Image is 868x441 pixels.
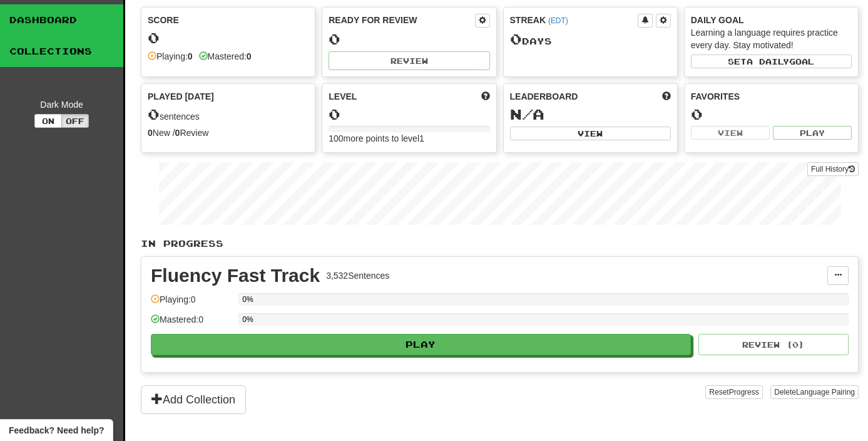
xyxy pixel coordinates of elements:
div: Favorites [691,90,852,103]
button: Add Collection [141,385,246,414]
div: Day s [510,31,671,48]
div: 0 [329,31,489,47]
span: Leaderboard [510,90,578,103]
div: Dark Mode [9,98,114,111]
strong: 0 [188,51,193,61]
div: Mastered: 0 [151,313,232,334]
div: Streak [510,14,638,26]
button: Play [773,126,852,140]
span: 0 [510,30,522,48]
span: 0 [148,105,160,123]
div: 3,532 Sentences [326,269,389,282]
p: In Progress [141,237,859,250]
button: View [510,127,671,140]
button: View [691,126,770,140]
span: Open feedback widget [9,424,104,437]
button: DeleteLanguage Pairing [770,385,859,399]
div: 0 [329,106,489,122]
div: Learning a language requires practice every day. Stay motivated! [691,26,852,51]
button: On [34,114,62,128]
div: Ready for Review [329,14,474,26]
button: Play [151,334,691,355]
div: 100 more points to level 1 [329,132,489,145]
button: Review [329,51,489,70]
div: Fluency Fast Track [151,266,320,285]
div: Playing: [148,50,193,63]
span: N/A [510,105,544,123]
span: a daily [747,57,789,66]
button: Off [61,114,89,128]
div: 0 [148,30,309,46]
span: Level [329,90,357,103]
div: Score [148,14,309,26]
div: Daily Goal [691,14,852,26]
strong: 0 [148,128,153,138]
div: Mastered: [199,50,252,63]
strong: 0 [175,128,180,138]
button: Review (0) [698,334,849,355]
span: Score more points to level up [481,90,490,103]
div: New / Review [148,127,309,139]
div: 0 [691,106,852,122]
div: sentences [148,106,309,123]
span: This week in points, UTC [662,90,671,103]
a: (EDT) [548,16,568,25]
a: Full History [807,162,859,176]
strong: 0 [247,51,252,61]
button: Seta dailygoal [691,54,852,68]
span: Progress [729,388,759,397]
button: ResetProgress [705,385,762,399]
span: Language Pairing [796,388,855,397]
div: Playing: 0 [151,293,232,314]
span: Played [DATE] [148,90,214,103]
